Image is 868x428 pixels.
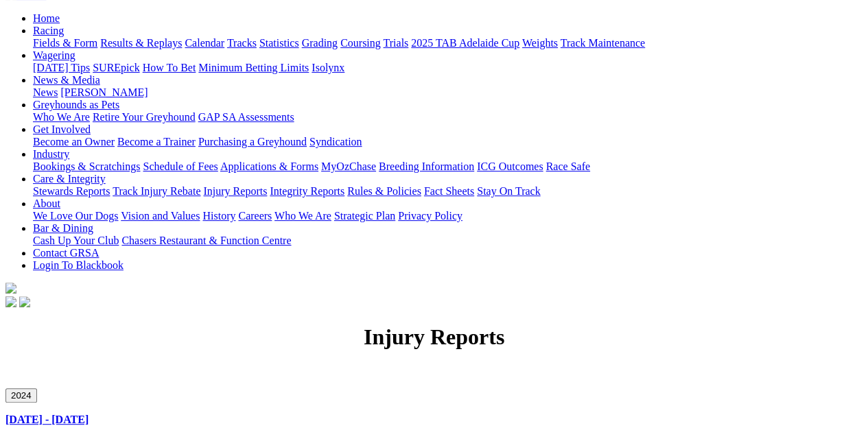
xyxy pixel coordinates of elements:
a: ICG Outcomes [477,160,543,172]
a: [PERSON_NAME] [60,86,148,98]
a: Login To Blackbook [33,259,124,271]
a: Integrity Reports [270,185,344,197]
a: Who We Are [274,210,331,222]
a: Stay On Track [477,185,540,197]
a: SUREpick [93,62,139,73]
div: Racing [33,37,863,49]
a: News & Media [33,74,100,86]
a: Bookings & Scratchings [33,160,140,172]
a: Breeding Information [379,160,474,172]
a: Schedule of Fees [143,160,218,172]
a: Tracks [227,37,257,49]
div: Bar & Dining [33,235,863,247]
a: Applications & Forms [220,160,318,172]
a: Contact GRSA [33,247,99,259]
a: Who We Are [33,111,90,123]
a: About [33,198,60,209]
a: Wagering [33,49,75,61]
a: Vision and Values [121,210,200,222]
strong: Injury Reports [364,324,504,349]
a: Isolynx [312,62,344,73]
a: Purchasing a Greyhound [198,136,307,147]
a: Become a Trainer [117,136,196,147]
img: facebook.svg [5,296,16,307]
a: Track Maintenance [561,37,645,49]
a: Syndication [309,136,362,147]
button: 2024 [5,388,37,403]
a: Race Safe [546,160,589,172]
a: [DATE] Tips [33,62,90,73]
div: Care & Integrity [33,185,863,198]
a: Retire Your Greyhound [93,111,196,123]
a: [DATE] - [DATE] [5,414,89,425]
a: Industry [33,148,69,160]
div: About [33,210,863,222]
a: Minimum Betting Limits [198,62,309,73]
div: Get Involved [33,136,863,148]
a: How To Bet [143,62,196,73]
a: MyOzChase [321,160,376,172]
a: Become an Owner [33,136,115,147]
img: logo-grsa-white.png [5,283,16,294]
a: Privacy Policy [398,210,462,222]
a: Stewards Reports [33,185,110,197]
a: Get Involved [33,123,91,135]
a: GAP SA Assessments [198,111,294,123]
a: Statistics [259,37,299,49]
a: History [202,210,235,222]
a: Bar & Dining [33,222,93,234]
a: Calendar [185,37,224,49]
a: Cash Up Your Club [33,235,119,246]
a: 2025 TAB Adelaide Cup [411,37,519,49]
a: Weights [522,37,558,49]
div: Greyhounds as Pets [33,111,863,123]
a: Greyhounds as Pets [33,99,119,110]
a: Coursing [340,37,381,49]
a: Trials [383,37,408,49]
a: Rules & Policies [347,185,421,197]
div: Wagering [33,62,863,74]
a: Fields & Form [33,37,97,49]
a: Home [33,12,60,24]
a: Care & Integrity [33,173,106,185]
a: Careers [238,210,272,222]
a: Strategic Plan [334,210,395,222]
a: Chasers Restaurant & Function Centre [121,235,291,246]
a: Racing [33,25,64,36]
a: Injury Reports [203,185,267,197]
a: Results & Replays [100,37,182,49]
a: Track Injury Rebate [113,185,200,197]
a: Grading [302,37,338,49]
img: twitter.svg [19,296,30,307]
a: We Love Our Dogs [33,210,118,222]
div: Industry [33,160,863,173]
div: News & Media [33,86,863,99]
a: Fact Sheets [424,185,474,197]
a: News [33,86,58,98]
